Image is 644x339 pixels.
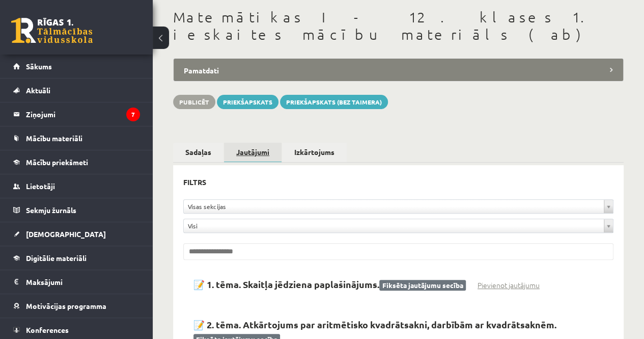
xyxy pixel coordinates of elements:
a: Priekšapskats (bez taimera) [280,95,388,109]
a: Motivācijas programma [13,294,140,318]
a: Izkārtojums [282,143,347,162]
h3: Filtrs [183,175,601,189]
a: Visi [184,219,613,232]
span: Visas sekcijas [188,200,600,213]
a: Sākums [13,55,140,78]
legend: Maksājumi [26,270,140,294]
span: Aktuāli [26,86,50,95]
span: Sekmju žurnāls [26,205,76,215]
a: [DEMOGRAPHIC_DATA] [13,222,140,246]
a: Sadaļas [173,143,223,162]
a: Ziņojumi7 [13,102,140,126]
span: Konferences [26,325,69,334]
a: Maksājumi [13,270,140,294]
a: Digitālie materiāli [13,246,140,270]
span: Motivācijas programma [26,301,106,310]
a: Mācību priekšmeti [13,150,140,174]
a: Mācību materiāli [13,126,140,150]
i: 7 [126,108,140,121]
a: Aktuāli [13,79,140,102]
a: Lietotāji [13,174,140,198]
a: Visas sekcijas [184,200,613,213]
a: Jautājumi [224,143,282,163]
a: Priekšapskats [217,95,278,109]
h2: 📝 1. tēma. Skaitļa jēdziena paplašinājums. [183,272,476,296]
a: Rīgas 1. Tālmācības vidusskola [11,18,93,43]
span: [DEMOGRAPHIC_DATA] [26,229,106,239]
button: Publicēt [173,95,215,109]
span: Mācību materiāli [26,134,82,143]
legend: Pamatdati [173,58,624,82]
span: Mācību priekšmeti [26,158,88,167]
a: Sekmju žurnāls [13,198,140,222]
h1: Matemātikas I - 12. klases 1. ieskaites mācību materiāls (ab) [173,9,624,43]
span: Lietotāji [26,181,55,191]
span: Visi [188,219,600,232]
span: Sākums [26,62,52,71]
a: Pievienot jautājumu [478,280,540,291]
legend: Ziņojumi [26,102,140,126]
span: Digitālie materiāli [26,253,87,263]
span: Fiksēta jautājumu secība [379,280,466,290]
